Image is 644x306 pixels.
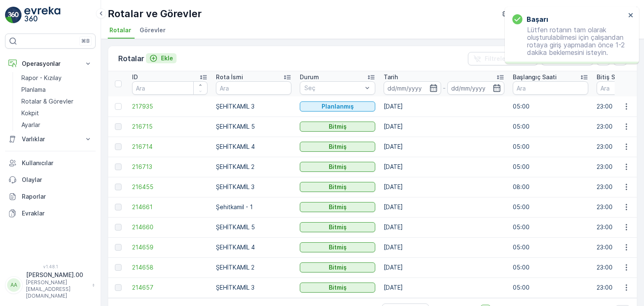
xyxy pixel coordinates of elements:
p: Varlıklar [22,135,79,143]
p: Bitmiş [329,183,347,191]
div: Toggle Row Selected [115,264,122,271]
p: Bitmiş [329,283,347,292]
p: Ayarlar [21,121,40,129]
p: Olaylar [22,176,92,184]
td: 05:00 [509,197,592,217]
p: Rotalar & Görevler [21,97,73,106]
div: Toggle Row Selected [115,224,122,231]
p: Durum [300,73,319,81]
div: Toggle Row Selected [115,284,122,291]
div: Toggle Row Selected [115,163,122,170]
td: 05:00 [509,137,592,157]
td: ŞEHİTKAMİL 5 [212,217,296,237]
button: Bitmiş [300,162,375,172]
span: Görevler [140,26,166,34]
a: 216455 [132,183,208,191]
td: [DATE] [379,117,509,137]
p: Rapor - Kızılay [21,74,62,82]
td: [DATE] [379,96,509,117]
button: Bitmiş [300,122,375,132]
button: close [628,12,634,20]
a: Raporlar [5,188,96,205]
td: 05:00 [509,217,592,237]
td: ŞEHİTKAMİL 3 [212,96,296,117]
a: 217935 [132,102,208,111]
p: Rota İsmi [216,73,243,81]
button: AA[PERSON_NAME].00[PERSON_NAME][EMAIL_ADDRESS][DOMAIN_NAME] [5,271,96,299]
h3: başarı [527,14,548,24]
p: Raporlar [22,192,92,201]
a: Kokpit [18,107,96,119]
td: [DATE] [379,157,509,177]
p: Operasyonlar [22,60,79,68]
p: Kokpit [21,109,39,117]
td: 05:00 [509,117,592,137]
p: [PERSON_NAME][EMAIL_ADDRESS][DOMAIN_NAME] [26,279,88,299]
div: Toggle Row Selected [115,184,122,190]
p: Bitmiş [329,143,347,151]
a: 214658 [132,263,208,272]
td: [DATE] [379,197,509,217]
td: [DATE] [379,137,509,157]
img: logo_light-DOdMpM7g.png [24,7,60,23]
td: 05:00 [509,237,592,257]
a: Planlama [18,84,96,96]
p: ID [132,73,138,81]
button: Bitmiş [300,182,375,192]
td: ŞEHİTKAMİL 2 [212,157,296,177]
p: Rotalar [118,53,144,65]
p: Başlangıç Saati [513,73,557,81]
button: Bitmiş [300,242,375,252]
a: 216713 [132,163,208,171]
a: 216715 [132,122,208,131]
span: v 1.48.1 [5,264,96,269]
button: Operasyonlar [5,55,96,72]
p: Kullanıcılar [22,159,92,167]
td: ŞEHİTKAMİL 3 [212,177,296,197]
span: 214660 [132,223,208,231]
p: Bitmiş [329,223,347,231]
a: 216714 [132,143,208,151]
p: Bitmiş [329,122,347,131]
a: Evraklar [5,205,96,222]
td: 05:00 [509,277,592,298]
p: Bitmiş [329,203,347,211]
p: Rotalar ve Görevler [108,7,202,21]
td: ŞEHİTKAMİL 2 [212,257,296,277]
td: [DATE] [379,177,509,197]
a: Rapor - Kızılay [18,72,96,84]
p: [PERSON_NAME].00 [26,271,88,279]
a: 214657 [132,283,208,292]
td: 05:00 [509,157,592,177]
span: 214659 [132,243,208,252]
button: Bitmiş [300,262,375,272]
button: Filtreleri temizle [468,52,538,65]
td: ŞEHİTKAMİL 3 [212,277,296,298]
td: ŞEHİTKAMİL 5 [212,117,296,137]
a: Kullanıcılar [5,155,96,171]
input: dd/mm/yyyy [447,81,505,95]
span: Rotalar [109,26,131,34]
input: Ara [216,81,291,95]
td: [DATE] [379,237,509,257]
img: logo [5,7,22,23]
input: Ara [132,81,208,95]
td: [DATE] [379,257,509,277]
div: Toggle Row Selected [115,103,122,110]
p: Filtreleri temizle [485,54,533,63]
a: Olaylar [5,171,96,188]
div: Toggle Row Selected [115,244,122,251]
p: Seç [304,84,362,92]
a: Rotalar & Görevler [18,96,96,107]
button: Bitmiş [300,283,375,293]
td: ŞEHİTKAMİL 4 [212,237,296,257]
td: 08:00 [509,177,592,197]
span: 214661 [132,203,208,211]
button: Bitmiş [300,142,375,152]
